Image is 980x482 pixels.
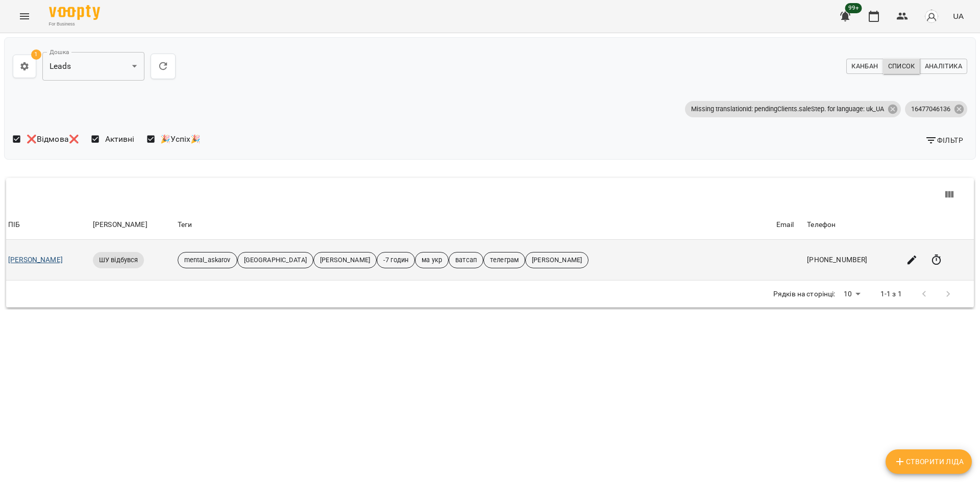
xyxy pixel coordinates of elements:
p: 1-1 з 1 [880,289,902,299]
span: ❌Відмова❌ [27,133,79,145]
span: телеграм [484,256,525,265]
a: [PERSON_NAME] [8,256,63,264]
div: Table Toolbar [6,178,974,211]
div: ПІБ [8,219,89,231]
img: avatar_s.png [924,9,939,23]
button: Список [883,59,920,74]
span: Фільтр [925,134,963,146]
span: Список [888,61,915,72]
div: 10 [840,287,864,301]
span: Missing translationId: pendingClients.saleStep. for language: uk_UA [685,105,890,114]
div: ШУ відбувся [93,252,144,268]
span: [GEOGRAPHIC_DATA] [238,256,313,265]
span: ватсап [449,256,483,265]
span: 16477046136 [905,105,957,114]
span: Аналітика [925,61,962,72]
span: -7 годин [377,256,414,265]
button: Аналітика [920,59,967,74]
span: For Business [49,21,100,28]
div: Теги [178,219,773,231]
div: Email [776,219,803,231]
div: Телефон [807,219,896,231]
span: 🎉Успіх🎉 [160,133,201,145]
span: ма укр [415,256,448,265]
span: 99+ [845,3,862,13]
span: [PERSON_NAME] [314,256,376,265]
p: Рядків на сторінці: [773,289,836,299]
span: 1 [31,49,41,60]
span: ШУ відбувся [93,256,144,265]
button: View Columns [937,183,962,207]
span: Канбан [851,61,878,72]
div: [PERSON_NAME] [93,219,174,231]
div: Leads [42,52,144,81]
span: Активні [105,133,135,145]
div: Missing translationId: pendingClients.saleStep. for language: uk_UA [685,101,901,117]
button: UA [949,7,968,26]
div: 16477046136 [905,101,967,117]
button: Канбан [846,59,883,74]
button: Фільтр [921,131,967,149]
img: Voopty Logo [49,5,100,20]
span: mental_askarov [178,256,237,265]
span: [PERSON_NAME] [526,256,588,265]
button: Menu [12,4,37,29]
td: [PHONE_NUMBER] [805,240,898,281]
span: UA [953,11,964,21]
